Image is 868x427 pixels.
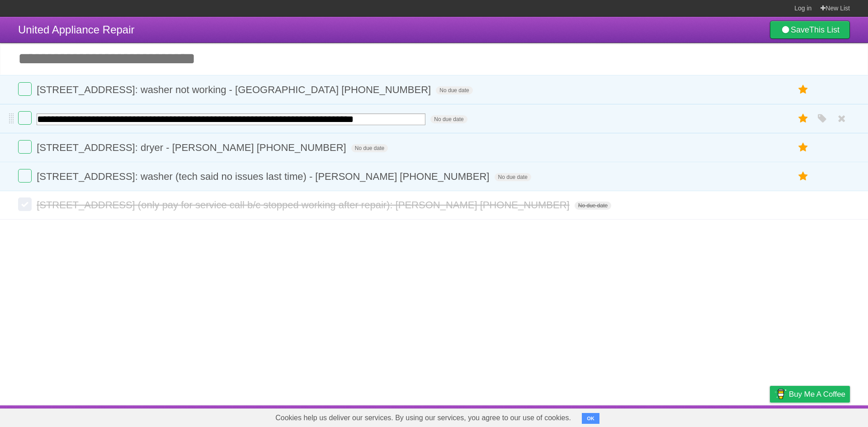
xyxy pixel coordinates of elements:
a: Privacy [758,408,782,425]
label: Star task [795,111,812,126]
span: No due date [430,115,467,123]
span: [STREET_ADDRESS]: washer not working - [GEOGRAPHIC_DATA] [PHONE_NUMBER] [37,84,433,95]
label: Done [18,169,32,183]
span: [STREET_ADDRESS]: dryer - [PERSON_NAME] [PHONE_NUMBER] [37,142,349,153]
span: United Appliance Repair [18,23,135,36]
a: Terms [727,408,747,425]
a: Suggest a feature [793,408,850,425]
b: This List [809,25,840,34]
label: Done [18,140,32,154]
span: No due date [351,144,388,152]
button: OK [582,413,599,424]
span: Buy me a coffee [789,386,845,402]
a: Buy me a coffee [770,386,850,403]
a: Developers [679,408,716,425]
label: Star task [795,169,812,184]
label: Star task [795,140,812,155]
a: SaveThis List [770,21,850,39]
span: No due date [436,86,472,94]
label: Done [18,197,32,211]
span: No due date [495,173,531,181]
span: [STREET_ADDRESS] (only pay for service call b/c stopped working after repair): [PERSON_NAME] [PHO... [37,199,572,211]
a: About [650,408,669,425]
label: Star task [795,82,812,97]
span: Cookies help us deliver our services. By using our services, you agree to our use of cookies. [266,409,580,427]
span: [STREET_ADDRESS]: washer (tech said no issues last time) - [PERSON_NAME] [PHONE_NUMBER] [37,171,491,182]
img: Buy me a coffee [774,386,787,402]
label: Done [18,111,32,125]
label: Done [18,82,32,96]
span: No due date [575,202,611,210]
